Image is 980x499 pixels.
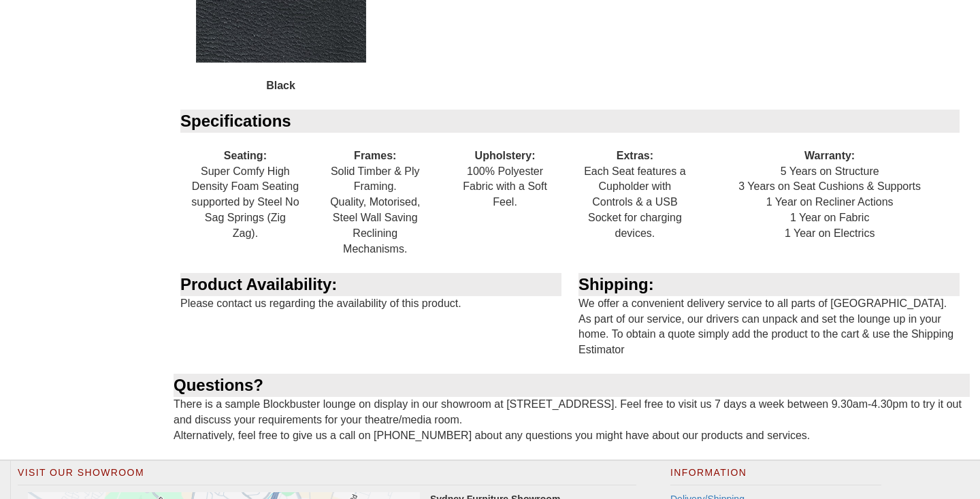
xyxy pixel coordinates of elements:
div: Each Seat features a Cupholder with Controls & a USB Socket for charging devices. [570,133,700,257]
div: Please contact us regarding the availability of this product. [174,273,572,327]
b: Seating: [224,150,267,161]
div: Super Comfy High Density Foam Seating supported by Steel No Sag Springs (Zig Zag). [180,133,310,257]
b: Black [266,80,295,91]
div: Specifications [180,110,960,133]
b: Warranty: [804,150,855,161]
h2: Information [670,468,881,485]
div: Shipping: [578,273,960,296]
b: Frames: [354,150,396,161]
div: We offer a convenient delivery service to all parts of [GEOGRAPHIC_DATA]. As part of our service,... [572,273,970,374]
h2: Visit Our Showroom [18,468,636,485]
div: 5 Years on Structure 3 Years on Seat Cushions & Supports 1 Year on Recliner Actions 1 Year on Fab... [700,133,960,257]
div: Solid Timber & Ply Framing. Quality, Motorised, Steel Wall Saving Reclining Mechanisms. [310,133,440,273]
b: Upholstery: [475,150,536,161]
b: Extras: [617,150,653,161]
div: Product Availability: [180,273,561,296]
div: 100% Polyester Fabric with a Soft Feel. [440,133,570,226]
div: Questions? [174,374,970,397]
